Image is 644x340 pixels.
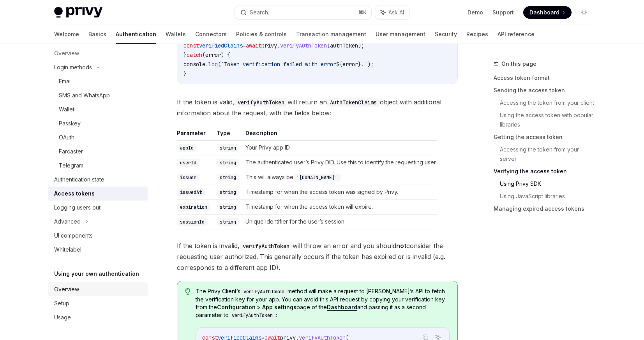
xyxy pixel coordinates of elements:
td: Unique identifier for the user’s session. [242,215,437,229]
span: } [183,70,187,77]
span: await [246,42,261,49]
code: string [217,203,239,211]
span: error [342,61,358,68]
span: `Token verification failed with error [221,61,336,68]
h5: Using your own authentication [54,269,139,278]
a: Using Privy SDK [500,178,596,190]
div: Authentication state [54,175,104,184]
strong: Dashboard [327,304,357,310]
td: Your Privy app ID. [242,141,437,155]
div: Login methods [54,63,92,72]
code: sessionId [177,218,208,226]
span: On this page [501,59,536,69]
span: .` [361,61,367,68]
div: SMS and WhatsApp [59,91,110,100]
code: appId [177,144,197,152]
div: Access tokens [54,189,95,198]
a: Access token format [494,72,596,84]
a: Sending the access token [494,84,596,97]
span: ) { [221,51,230,58]
a: Managing expired access tokens [494,203,596,215]
button: Ask AI [375,5,409,19]
div: Usage [54,313,71,322]
a: Email [48,74,148,88]
div: Setup [54,299,69,308]
a: Wallets [166,25,186,44]
code: '[DOMAIN_NAME]' [293,174,341,181]
td: This will always be . [242,170,437,185]
a: Accessing the token from your client [500,97,596,109]
div: Overview [54,285,79,294]
a: User management [376,25,425,44]
span: error [205,51,221,58]
a: Authentication state [48,173,148,187]
th: Description [242,129,437,141]
a: Basics [88,25,106,44]
span: . [205,61,208,68]
div: Search... [250,8,272,17]
div: Telegram [59,161,83,170]
a: Wallet [48,102,148,116]
div: Advanced [54,217,81,226]
code: expiration [177,203,210,211]
div: Whitelabel [54,245,81,254]
a: Using the access token with popular libraries [500,109,596,131]
code: userId [177,159,199,167]
a: SMS and WhatsApp [48,88,148,102]
div: Farcaster [59,147,83,156]
span: The Privy Client’s method will make a request to [PERSON_NAME]’s API to fetch the verification ke... [196,287,449,319]
strong: not [396,242,406,250]
code: verifyAuthToken [229,312,276,319]
td: The authenticated user’s Privy DID. Use this to identify the requesting user. [242,155,437,170]
span: authToken [330,42,358,49]
span: } [358,61,361,68]
a: Whitelabel [48,243,148,257]
span: catch [187,51,202,58]
a: Telegram [48,159,148,173]
span: verifyAuthToken [280,42,327,49]
button: Search...⌘K [235,5,371,19]
span: ( [218,61,221,68]
code: AuthTokenClaims [327,98,380,107]
span: ); [367,61,374,68]
a: Getting the access token [494,131,596,143]
a: Verifying the access token [494,165,596,178]
svg: Tip [185,288,191,295]
div: Email [59,77,72,86]
span: console [183,61,205,68]
span: } [183,51,187,58]
a: Authentication [116,25,156,44]
a: Demo [468,9,483,16]
span: ); [358,42,364,49]
div: OAuth [59,133,74,142]
span: = [243,42,246,49]
div: Logging users out [54,203,101,212]
button: Toggle dark mode [578,6,590,19]
span: log [208,61,218,68]
span: const [183,42,199,49]
code: issuedAt [177,188,205,196]
strong: Configuration > App settings [217,304,296,310]
a: Welcome [54,25,79,44]
code: issuer [177,174,199,181]
code: string [217,144,239,152]
a: Dashboard [327,304,357,311]
code: string [217,159,239,167]
span: ⌘ K [358,9,367,16]
a: Recipes [466,25,488,44]
code: string [217,188,239,196]
a: UI components [48,229,148,243]
th: Parameter [177,129,213,141]
code: verifyAuthToken [240,288,288,296]
a: Policies & controls [236,25,287,44]
th: Type [213,129,242,141]
div: Wallet [59,105,74,114]
span: If the token is invalid, will throw an error and you should consider the requesting user authoriz... [177,240,458,273]
a: Dashboard [523,6,572,19]
span: ( [202,51,205,58]
span: If the token is valid, will return an object with additional information about the request, with ... [177,97,458,118]
a: Logging users out [48,201,148,215]
a: Overview [48,282,148,296]
span: Ask AI [388,9,404,16]
a: Using JavaScript libraries [500,190,596,203]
